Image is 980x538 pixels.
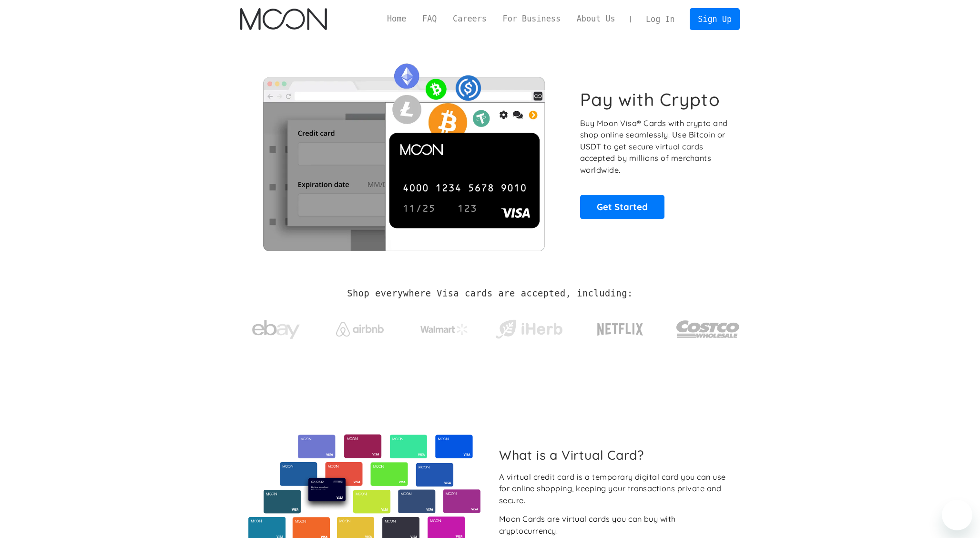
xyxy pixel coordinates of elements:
[499,471,732,506] div: A virtual credit card is a temporary digital card you can use for online shopping, keeping your t...
[638,9,683,30] a: Log In
[676,311,740,347] img: Costco
[942,500,972,530] iframe: Кнопка запуска окна обмена сообщениями
[676,302,740,352] a: Costco
[578,308,663,346] a: Netflix
[569,13,623,25] a: About Us
[495,13,569,25] a: For Business
[445,13,494,25] a: Careers
[240,305,311,349] a: ebay
[499,513,732,537] div: Moon Cards are virtual cards you can buy with cryptocurrency.
[493,307,564,347] a: iHerb
[420,324,468,335] img: Walmart
[499,447,732,463] h2: What is a Virtual Card?
[325,312,396,341] a: Airbnb
[596,317,644,341] img: Netflix
[409,314,480,340] a: Walmart
[580,195,664,219] a: Get Started
[580,89,720,110] h1: Pay with Crypto
[493,317,564,342] img: iHerb
[240,57,567,251] img: Moon Cards let you spend your crypto anywhere Visa is accepted.
[379,13,414,25] a: Home
[414,13,445,25] a: FAQ
[580,117,729,176] p: Buy Moon Visa® Cards with crypto and shop online seamlessly! Use Bitcoin or USDT to get secure vi...
[690,8,739,30] a: Sign Up
[252,315,300,345] img: ebay
[240,8,327,30] img: Moon Logo
[336,322,384,337] img: Airbnb
[240,8,327,30] a: home
[347,288,633,299] h2: Shop everywhere Visa cards are accepted, including:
